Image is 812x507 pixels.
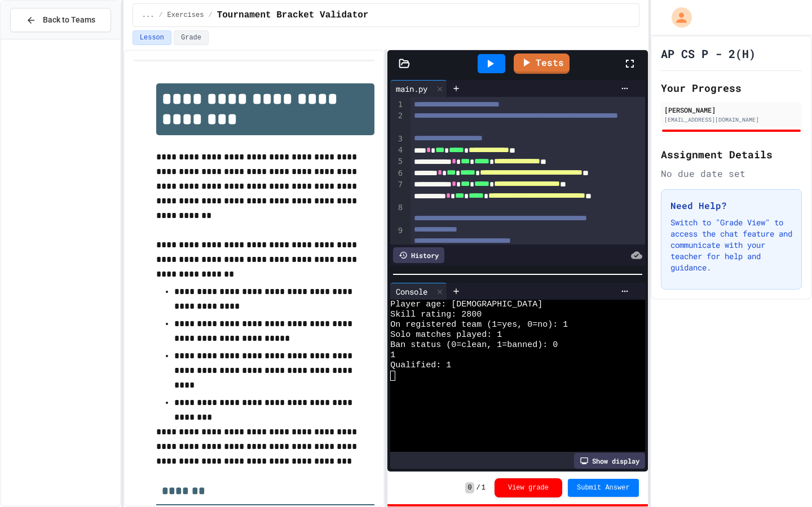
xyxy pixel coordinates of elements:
div: [PERSON_NAME] [664,105,798,115]
span: Skill rating: 2800 [390,310,482,320]
div: 5 [390,156,404,167]
div: History [393,247,444,263]
div: 1 [390,99,404,110]
div: No due date set [661,167,802,180]
span: / [158,11,162,20]
div: 2 [390,110,404,134]
button: Submit Answer [568,479,639,497]
div: 3 [390,134,404,145]
div: 9 [390,225,404,248]
span: Exercises [167,11,204,20]
span: 0 [465,482,474,493]
div: 7 [390,179,404,202]
p: Switch to "Grade View" to access the chat feature and communicate with your teacher for help and ... [670,217,792,273]
span: Back to Teams [43,14,95,26]
h3: Need Help? [670,199,792,212]
div: 4 [390,145,404,156]
button: Grade [174,30,209,45]
button: Lesson [133,30,171,45]
a: Tests [514,54,570,74]
div: Console [390,286,433,297]
div: 8 [390,202,404,225]
span: On registered team (1=yes, 0=no): 1 [390,320,568,330]
button: View grade [495,478,562,497]
div: Console [390,283,447,300]
span: 1 [482,483,486,492]
span: Submit Answer [577,483,630,492]
h2: Your Progress [661,80,802,96]
h2: Assignment Details [661,146,802,162]
span: / [208,11,212,20]
span: Ban status (0=clean, 1=banned): 0 [390,340,558,350]
div: [EMAIL_ADDRESS][DOMAIN_NAME] [664,115,798,124]
span: 1 [390,350,395,361]
button: Back to Teams [10,8,111,32]
div: My Account [660,5,695,30]
span: Tournament Bracket Validator [217,8,369,22]
span: ... [142,11,155,20]
h1: AP CS P - 2(H) [661,46,756,61]
div: main.py [390,80,447,97]
span: Player age: [DEMOGRAPHIC_DATA] [390,300,542,310]
div: 6 [390,168,404,179]
span: Solo matches played: 1 [390,330,502,340]
div: Show display [574,453,645,469]
span: Qualified: 1 [390,361,451,371]
div: main.py [390,83,433,95]
span: / [476,483,480,492]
